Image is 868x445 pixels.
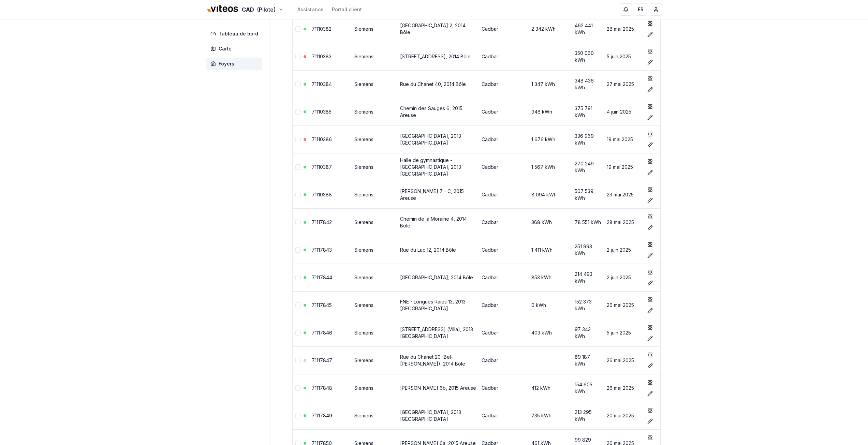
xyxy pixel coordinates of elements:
[312,219,332,225] a: 71117842
[518,191,569,198] div: 8 094 kWh
[400,54,471,59] a: [STREET_ADDRESS], 2014 Bôle
[400,105,462,118] a: Chemin des Sauges 6, 2015 Areuse
[295,109,301,115] button: Sélectionner la ligne
[295,385,301,391] button: Sélectionner la ligne
[352,346,397,374] td: Siemens
[638,6,644,13] span: FR
[206,1,239,17] img: Viteos - CAD Logo
[400,299,466,311] a: FNE - Longues Raies 13, 2013 [GEOGRAPHIC_DATA]
[400,275,473,280] a: [GEOGRAPHIC_DATA], 2014 Bôle
[206,2,284,17] button: CAD(Pilote)
[604,402,642,429] td: 20 mai 2025
[575,354,602,367] div: 89 187 kWh
[352,208,397,236] td: Siemens
[575,22,602,36] div: 462 441 kWh
[295,192,301,197] button: Sélectionner la ligne
[352,374,397,402] td: Siemens
[242,5,254,14] span: CAD
[312,54,332,59] a: 71110383
[312,357,332,363] a: 71117847
[479,181,515,208] td: Cadbar
[604,70,642,98] td: 27 mai 2025
[479,208,515,236] td: Cadbar
[604,236,642,264] td: 2 juin 2025
[219,30,258,37] span: Tableau de bord
[295,247,301,253] button: Sélectionner la ligne
[479,319,515,346] td: Cadbar
[518,274,569,281] div: 853 kWh
[575,50,602,63] div: 350 060 kWh
[575,105,602,119] div: 375 791 kWh
[352,181,397,208] td: Siemens
[518,164,569,170] div: 1 567 kWh
[295,137,301,142] button: Sélectionner la ligne
[635,3,647,16] button: FR
[518,385,569,391] div: 412 kWh
[479,98,515,125] td: Cadbar
[479,70,515,98] td: Cadbar
[295,54,301,59] button: Sélectionner la ligne
[604,319,642,346] td: 5 juin 2025
[604,291,642,319] td: 26 mai 2025
[575,271,602,284] div: 214 493 kWh
[575,298,602,312] div: 152 373 kWh
[575,133,602,146] div: 336 969 kWh
[604,98,642,125] td: 4 juin 2025
[295,302,301,308] button: Sélectionner la ligne
[479,153,515,181] td: Cadbar
[352,70,397,98] td: Siemens
[295,413,301,418] button: Sélectionner la ligne
[479,402,515,429] td: Cadbar
[479,236,515,264] td: Cadbar
[332,6,362,13] a: Portail client
[400,247,456,253] a: Rue du Lac 12, 2014 Bôle
[400,188,464,201] a: [PERSON_NAME] 7 - C, 2015 Areuse
[604,125,642,153] td: 19 mai 2025
[295,330,301,336] button: Sélectionner la ligne
[352,15,397,43] td: Siemens
[479,346,515,374] td: Cadbar
[518,81,569,88] div: 1 347 kWh
[295,275,301,280] button: Sélectionner la ligne
[575,381,602,395] div: 154 605 kWh
[312,247,332,253] a: 71117843
[575,160,602,174] div: 270 249 kWh
[206,58,265,70] a: Foyers
[518,329,569,336] div: 403 kWh
[400,23,466,35] a: [GEOGRAPHIC_DATA] 2, 2014 Bôle
[352,98,397,125] td: Siemens
[400,354,465,367] a: Rue du Chanet 20 (Bel-[PERSON_NAME]), 2014 Bôle
[312,164,332,170] a: 71110387
[312,81,332,87] a: 71110384
[352,125,397,153] td: Siemens
[604,15,642,43] td: 28 mai 2025
[295,220,301,225] button: Sélectionner la ligne
[295,26,301,32] button: Sélectionner la ligne
[518,302,569,309] div: 0 kWh
[518,26,569,32] div: 2 342 kWh
[604,181,642,208] td: 23 mai 2025
[604,374,642,402] td: 26 mai 2025
[312,192,332,197] a: 71110388
[604,153,642,181] td: 19 mai 2025
[479,291,515,319] td: Cadbar
[400,409,461,422] a: [GEOGRAPHIC_DATA], 2013 [GEOGRAPHIC_DATA]
[479,374,515,402] td: Cadbar
[219,60,234,67] span: Foyers
[400,385,476,391] a: [PERSON_NAME] 6b, 2015 Areuse
[479,43,515,70] td: Cadbar
[352,43,397,70] td: Siemens
[312,330,332,336] a: 71117846
[312,109,332,115] a: 71110385
[352,236,397,264] td: Siemens
[518,136,569,143] div: 1 676 kWh
[312,275,332,280] a: 71117844
[575,77,602,91] div: 348 436 kWh
[312,413,332,418] a: 71117849
[518,108,569,115] div: 948 kWh
[575,326,602,340] div: 97 343 kWh
[312,302,332,308] a: 71117845
[297,6,324,13] a: Assistance
[352,291,397,319] td: Siemens
[400,81,466,87] a: Rue du Chanet 40, 2014 Bôle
